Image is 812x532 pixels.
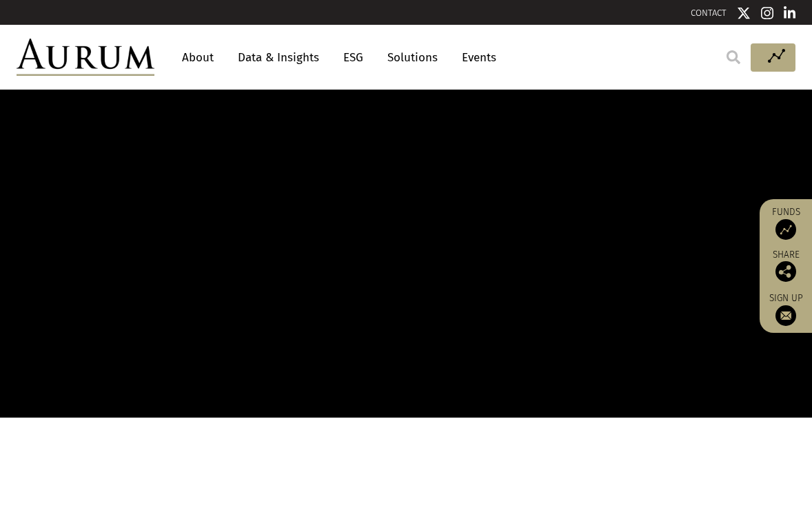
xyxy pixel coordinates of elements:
[784,6,796,20] img: Linkedin icon
[336,45,370,70] a: ESG
[455,45,496,70] a: Events
[761,6,773,20] img: Instagram icon
[767,206,805,240] a: Funds
[175,45,221,70] a: About
[775,219,796,240] img: Access Funds
[737,6,751,20] img: Twitter icon
[775,261,796,282] img: Share this post
[231,45,326,70] a: Data & Insights
[17,39,154,76] img: Aurum
[767,250,805,282] div: Share
[767,292,805,326] a: Sign up
[727,50,740,64] img: search.svg
[691,8,727,18] a: CONTACT
[775,305,796,326] img: Sign up to our newsletter
[380,45,445,70] a: Solutions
